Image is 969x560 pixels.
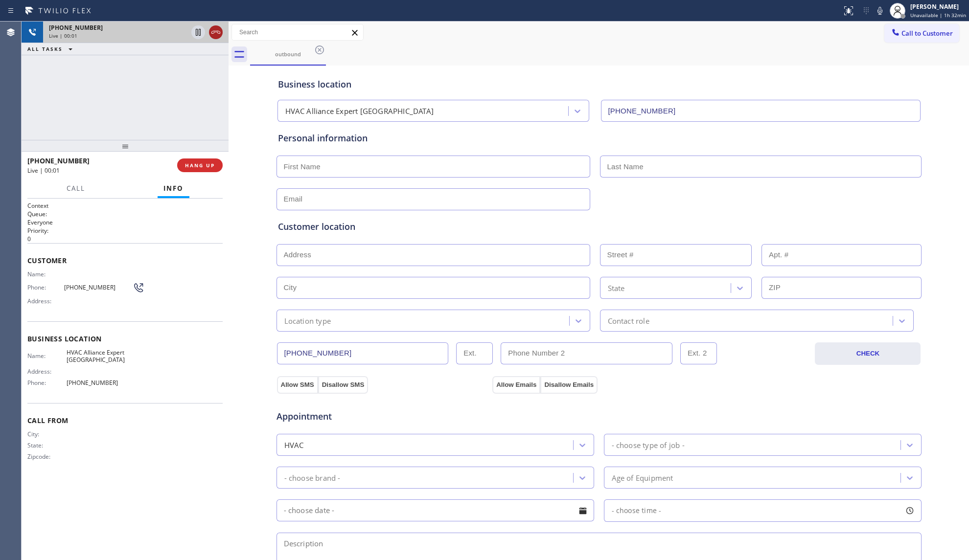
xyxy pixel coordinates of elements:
[67,349,140,364] span: HVAC Alliance Expert [GEOGRAPHIC_DATA]
[185,162,215,169] span: HANG UP
[27,210,223,218] h2: Queue:
[600,244,752,266] input: Street #
[910,12,966,19] span: Unavailable | 1h 32min
[163,184,184,193] span: Info
[277,342,449,364] input: Phone Number
[873,4,887,18] button: Mute
[27,334,223,343] span: Business location
[608,315,649,326] div: Contact role
[600,156,922,178] input: Last Name
[277,156,590,178] input: First Name
[27,284,64,291] span: Phone:
[251,50,325,58] div: outbound
[277,244,590,266] input: Address
[815,342,921,365] button: CHECK
[191,25,205,39] button: Hold Customer
[67,379,140,386] span: [PHONE_NUMBER]
[680,342,717,364] input: Ext. 2
[158,179,189,198] button: Info
[612,439,685,450] div: - choose type of job -
[27,430,67,438] span: City:
[67,184,85,193] span: Call
[612,506,662,515] span: - choose time -
[278,220,920,233] div: Customer location
[27,256,223,265] span: Customer
[612,472,673,483] div: Age of Equipment
[177,158,223,172] button: HANG UP
[27,270,67,278] span: Name:
[284,439,304,450] div: HVAC
[501,342,672,364] input: Phone Number 2
[49,23,103,32] span: [PHONE_NUMBER]
[492,376,540,394] button: Allow Emails
[27,416,223,425] span: Call From
[901,29,953,38] span: Call to Customer
[284,472,341,483] div: - choose brand -
[232,24,363,40] input: Search
[22,43,82,55] button: ALL TASKS
[277,410,490,423] span: Appointment
[27,235,223,243] p: 0
[277,376,318,394] button: Allow SMS
[540,376,598,394] button: Disallow Emails
[27,368,67,375] span: Address:
[456,342,493,364] input: Ext.
[277,277,590,299] input: City
[601,100,921,122] input: Phone Number
[761,277,922,299] input: ZIP
[27,218,223,226] p: Everyone
[284,315,331,326] div: Location type
[27,379,67,386] span: Phone:
[27,297,67,305] span: Address:
[278,132,920,145] div: Personal information
[27,202,223,210] h1: Context
[64,284,133,291] span: [PHONE_NUMBER]
[27,156,90,165] span: [PHONE_NUMBER]
[318,376,369,394] button: Disallow SMS
[278,78,920,91] div: Business location
[884,24,959,43] button: Call to Customer
[27,442,67,449] span: State:
[608,282,625,293] div: State
[27,166,60,175] span: Live | 00:01
[285,106,434,117] div: HVAC Alliance Expert [GEOGRAPHIC_DATA]
[49,32,77,39] span: Live | 00:01
[61,179,91,198] button: Call
[910,2,966,11] div: [PERSON_NAME]
[27,352,67,359] span: Name:
[761,244,922,266] input: Apt. #
[27,226,223,235] h2: Priority:
[277,499,594,521] input: - choose date -
[27,45,63,52] span: ALL TASKS
[209,25,223,39] button: Hang up
[277,188,590,210] input: Email
[27,453,67,460] span: Zipcode:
